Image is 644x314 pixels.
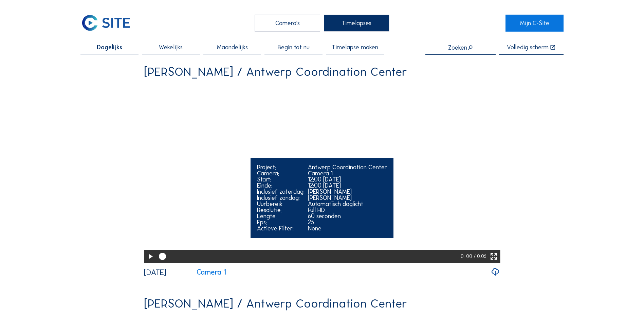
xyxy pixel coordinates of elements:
div: [PERSON_NAME] / Antwerp Coordination Center [144,66,407,78]
a: C-SITE Logo [80,15,139,32]
div: Project: [257,164,305,170]
span: Dagelijks [97,44,122,50]
div: Inclusief zondag: [257,195,305,201]
div: Start: [257,176,305,182]
div: Automatisch daglicht [308,201,387,207]
div: Camera's [255,15,320,32]
div: Lengte: [257,213,305,219]
span: Wekelijks [159,44,183,50]
div: [PERSON_NAME] [308,189,387,195]
span: Timelapse maken [332,44,378,50]
a: Mijn C-Site [505,15,564,32]
video: Your browser does not support the video tag. [144,84,500,262]
div: 12:00 [DATE] [308,176,387,182]
div: / 0:05 [474,250,486,263]
div: Full HD [308,207,387,213]
div: 0: 00 [461,250,474,263]
div: Antwerp Coordination Center [308,164,387,170]
div: 60 seconden [308,213,387,219]
div: 25 [308,219,387,225]
div: Volledig scherm [507,44,549,51]
div: Camera 1 [308,170,387,176]
div: Einde: [257,182,305,189]
div: [DATE] [144,268,166,276]
div: Uurbereik: [257,201,305,207]
div: Timelapses [324,15,389,32]
div: Inclusief zaterdag: [257,189,305,195]
div: Fps: [257,219,305,225]
div: [PERSON_NAME] [308,195,387,201]
img: C-SITE Logo [80,15,131,32]
div: [PERSON_NAME] / Antwerp Coordination Center [144,297,407,310]
div: Actieve Filter: [257,225,305,231]
a: Camera 1 [169,268,227,276]
span: Maandelijks [217,44,248,50]
div: Resolutie: [257,207,305,213]
div: 12:00 [DATE] [308,182,387,189]
span: Begin tot nu [278,44,310,50]
div: None [308,225,387,231]
div: Camera: [257,170,305,176]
